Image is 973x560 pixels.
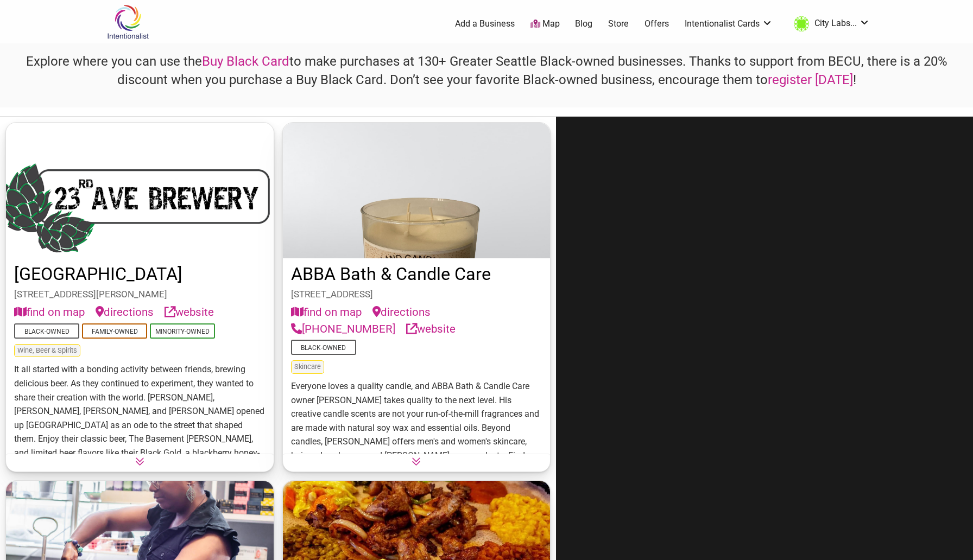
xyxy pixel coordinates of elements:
a: City Labs... [788,14,870,34]
span: Wine, Beer & Spirits [14,344,80,358]
a: Store [608,18,629,30]
span: Skincare [291,360,324,374]
span: Family-Owned [82,323,147,339]
a: [PHONE_NUMBER] [291,321,395,338]
span: Black-Owned [291,340,356,355]
p: Everyone loves a quality candle, and ABBA Bath & Candle Care owner [PERSON_NAME] takes quality to... [291,379,542,491]
span: Minority-Owned [150,323,215,339]
div: [STREET_ADDRESS][PERSON_NAME] [14,288,266,302]
a: directions [372,304,431,321]
img: Intentionalist [102,4,154,40]
button: find on map [14,304,85,321]
a: website [165,304,214,321]
a: website [406,321,456,338]
a: [GEOGRAPHIC_DATA] [14,264,182,284]
div: [STREET_ADDRESS] [291,288,542,302]
a: Offers [645,18,669,30]
a: Map [530,18,560,30]
a: Add a Business [455,18,515,30]
a: Blog [575,18,592,30]
a: directions [96,304,154,321]
a: Intentionalist Cards [685,18,773,30]
a: Buy Black Card [202,54,289,69]
button: find on map [291,304,362,321]
p: It all started with a bonding activity between friends, brewing delicious beer. As they continued... [14,362,266,474]
a: ABBA Bath & Candle Care [291,264,491,284]
h4: Explore where you can use the to make purchases at 130+ Greater Seattle Black-owned businesses. T... [9,53,964,89]
span: Black-Owned [14,323,79,339]
a: register [DATE] [768,72,853,87]
img: ABBA Bath & Candle Co candle [283,123,551,258]
img: 23rd Ave Brewery's logo [6,123,274,258]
